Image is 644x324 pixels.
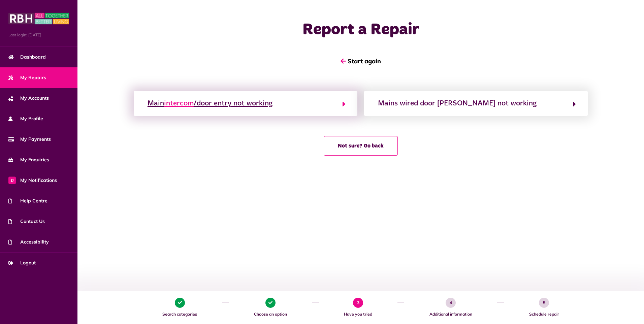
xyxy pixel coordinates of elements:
div: Main /door entry not working [148,98,272,109]
div: Mains wired door [PERSON_NAME] not working [378,98,537,109]
span: intercom [164,100,194,107]
span: 2 [265,298,276,308]
h1: Report a Repair [226,20,495,40]
span: Dashboard [8,54,46,61]
span: 3 [353,298,363,308]
span: My Accounts [8,95,49,102]
span: My Repairs [8,74,46,81]
span: My Notifications [8,177,57,184]
button: Start again [335,52,386,71]
span: Last login: [DATE] [8,32,69,38]
span: My Payments [8,136,51,143]
span: Additional information [408,311,494,317]
span: Schedule repair [507,311,581,317]
button: Not sure? Go back [324,136,398,156]
span: Contact Us [8,218,45,225]
span: 1 [175,298,185,308]
img: MyRBH [8,12,69,25]
span: 5 [539,298,549,308]
span: 4 [446,298,456,308]
span: My Profile [8,115,43,122]
span: Help Centre [8,197,47,204]
span: 0 [8,176,16,184]
span: Search categories [141,311,219,317]
span: Choose an option [232,311,309,317]
button: Mainintercom/door entry not working [146,98,346,109]
span: Logout [8,259,36,266]
button: Mains wired door [PERSON_NAME] not working [376,98,576,109]
span: Accessibility [8,238,49,246]
span: My Enquiries [8,156,49,163]
span: Have you tried [322,311,394,317]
